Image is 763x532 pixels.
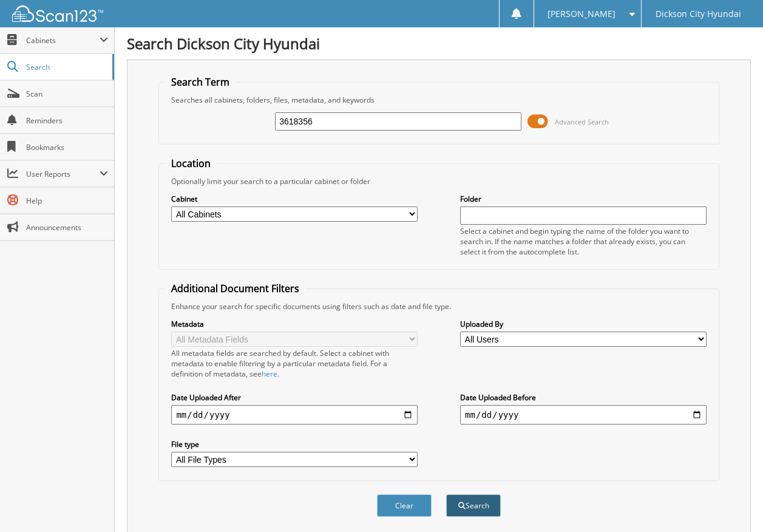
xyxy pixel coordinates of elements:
img: scan123-logo-white.svg [12,5,103,22]
span: User Reports [26,169,100,179]
div: Select a cabinet and begin typing the name of the folder you want to search in. If the name match... [460,226,707,257]
label: Metadata [171,319,418,329]
span: Dickson City Hyundai [656,10,741,18]
h1: Search Dickson City Hyundai [127,33,751,53]
span: Scan [26,89,108,99]
span: Reminders [26,115,108,126]
div: Searches all cabinets, folders, files, metadata, and keywords [165,95,712,105]
span: Help [26,196,108,206]
label: Date Uploaded After [171,392,418,403]
label: File type [171,439,418,449]
span: Advanced Search [555,117,609,126]
button: Search [446,494,501,517]
div: Optionally limit your search to a particular cabinet or folder [165,176,712,186]
span: Cabinets [26,35,100,46]
div: All metadata fields are searched by default. Select a cabinet with metadata to enable filtering b... [171,348,418,379]
button: Clear [377,494,432,517]
input: end [460,405,707,425]
iframe: Chat Widget [702,474,763,532]
legend: Additional Document Filters [165,282,305,295]
span: [PERSON_NAME] [548,10,615,18]
span: Search [26,62,106,72]
label: Date Uploaded Before [460,392,707,403]
legend: Location [165,157,217,170]
label: Uploaded By [460,319,707,329]
div: Enhance your search for specific documents using filters such as date and file type. [165,301,712,312]
input: start [171,405,418,425]
label: Folder [460,194,707,204]
a: here [262,369,277,379]
span: Announcements [26,222,108,233]
legend: Search Term [165,75,236,89]
span: Bookmarks [26,142,108,152]
label: Cabinet [171,194,418,204]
